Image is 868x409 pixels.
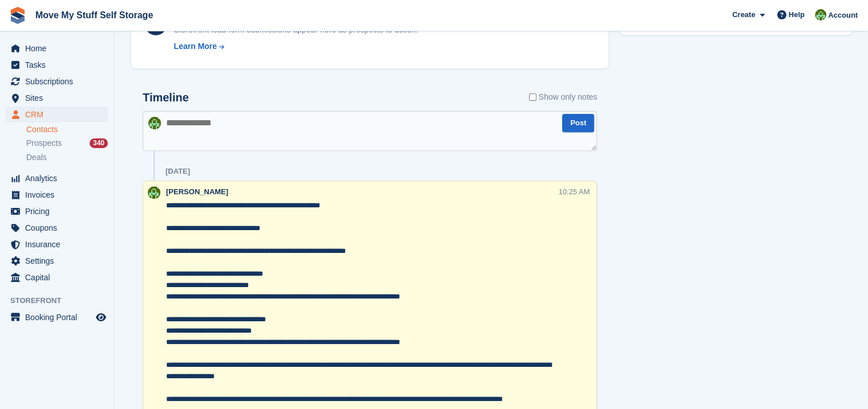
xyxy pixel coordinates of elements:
[6,269,108,285] a: menu
[9,7,26,24] img: stora-icon-8386f47178a22dfd0bd8f6a31ec36ba5ce8667c1dd55bd0f319d3a0aa187defe.svg
[25,309,94,325] span: Booking Portal
[6,253,108,269] a: menu
[25,220,94,236] span: Coupons
[90,138,108,148] div: 340
[31,6,158,24] a: Move My Stuff Self Storage
[10,295,114,306] span: Storefront
[25,269,94,285] span: Capital
[815,9,826,21] img: Joel Booth
[529,91,597,103] label: Show only notes
[25,253,94,269] span: Settings
[25,57,94,73] span: Tasks
[165,167,190,176] div: [DATE]
[174,40,418,52] a: Learn More
[6,203,108,219] a: menu
[6,107,108,122] a: menu
[26,124,108,135] a: Contacts
[25,90,94,106] span: Sites
[25,170,94,186] span: Analytics
[6,220,108,236] a: menu
[25,203,94,219] span: Pricing
[174,40,217,52] div: Learn More
[25,40,94,56] span: Home
[148,117,161,129] img: Joel Booth
[25,73,94,89] span: Subscriptions
[6,309,108,325] a: menu
[6,170,108,186] a: menu
[26,152,47,163] span: Deals
[6,40,108,56] a: menu
[6,90,108,106] a: menu
[562,114,594,133] button: Post
[6,187,108,203] a: menu
[25,107,94,122] span: CRM
[828,10,858,21] span: Account
[789,9,805,21] span: Help
[6,57,108,73] a: menu
[6,236,108,252] a: menu
[25,187,94,203] span: Invoices
[26,137,108,149] a: Prospects 340
[166,187,228,196] span: [PERSON_NAME]
[6,73,108,89] a: menu
[25,236,94,252] span: Insurance
[143,91,189,104] h2: Timeline
[732,9,755,21] span: Create
[94,310,108,324] a: Preview store
[26,152,108,163] a: Deals
[559,186,590,197] div: 10:25 AM
[148,186,160,199] img: Joel Booth
[529,91,536,103] input: Show only notes
[26,138,62,149] span: Prospects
